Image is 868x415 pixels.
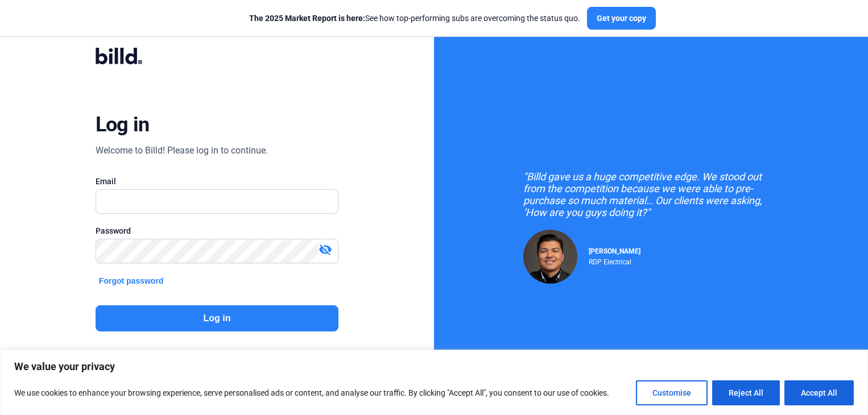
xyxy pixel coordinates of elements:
[96,305,338,331] button: Log in
[636,380,708,405] button: Customise
[14,386,609,400] p: We use cookies to enhance your browsing experience, serve personalised ads or content, and analys...
[14,360,854,374] p: We value your privacy
[249,14,365,23] span: The 2025 Market Report is here:
[523,230,577,284] img: Raul Pacheco
[523,171,779,218] div: "Billd gave us a huge competitive edge. We stood out from the competition because we were able to...
[589,247,640,255] span: [PERSON_NAME]
[96,275,167,287] button: Forgot password
[96,176,338,187] div: Email
[587,7,656,30] button: Get your copy
[249,13,580,24] div: See how top-performing subs are overcoming the status quo.
[712,380,780,405] button: Reject All
[96,112,150,137] div: Log in
[96,225,338,236] div: Password
[784,380,854,405] button: Accept All
[589,255,640,266] div: RDP Electrical
[96,144,268,157] div: Welcome to Billd! Please log in to continue.
[319,243,332,256] mat-icon: visibility_off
